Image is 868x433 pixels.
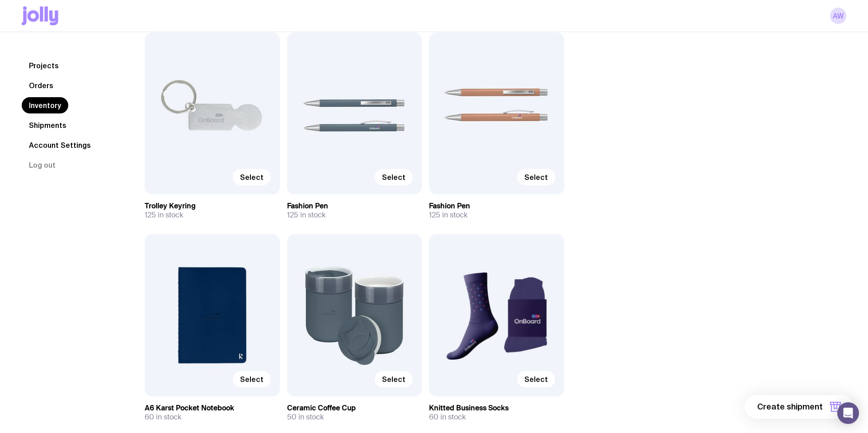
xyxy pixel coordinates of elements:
[22,137,98,153] a: Account Settings
[429,202,564,211] h3: Fashion Pen
[240,173,264,182] span: Select
[524,173,548,182] span: Select
[145,202,280,211] h3: Trolley Keyring
[240,375,264,384] span: Select
[524,375,548,384] span: Select
[429,413,466,422] span: 60 in stock
[145,413,181,422] span: 60 in stock
[287,413,324,422] span: 50 in stock
[382,375,406,384] span: Select
[22,97,68,113] a: Inventory
[757,401,823,412] span: Create shipment
[382,173,406,182] span: Select
[22,117,74,133] a: Shipments
[287,211,325,220] span: 125 in stock
[145,404,280,413] h3: A6 Karst Pocket Notebook
[830,8,846,24] a: AW
[22,57,66,74] a: Projects
[837,402,859,424] div: Open Intercom Messenger
[287,404,422,413] h3: Ceramic Coffee Cup
[145,211,183,220] span: 125 in stock
[287,202,422,211] h3: Fashion Pen
[429,211,467,220] span: 125 in stock
[429,404,564,413] h3: Knitted Business Socks
[22,157,63,173] button: Log out
[745,395,854,419] button: Create shipment
[22,77,61,94] a: Orders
